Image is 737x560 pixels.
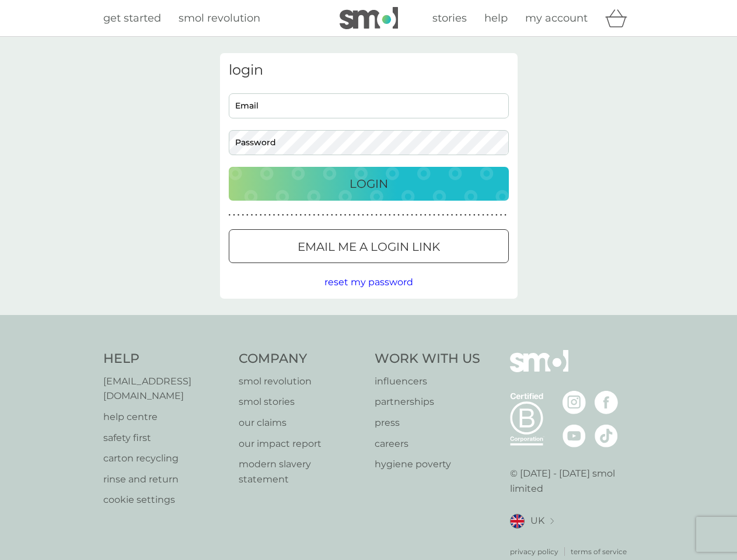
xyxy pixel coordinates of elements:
[239,436,363,452] a: our impact report
[482,212,484,218] p: ●
[375,457,480,472] a: hygiene poverty
[237,212,240,218] p: ●
[295,212,298,218] p: ●
[264,212,267,218] p: ●
[229,212,231,218] p: ●
[384,212,386,218] p: ●
[402,212,404,218] p: ●
[500,212,502,218] p: ●
[375,415,480,430] p: press
[331,212,333,218] p: ●
[277,212,280,218] p: ●
[317,212,320,218] p: ●
[571,546,627,557] a: terms of service
[260,212,262,218] p: ●
[451,212,453,218] p: ●
[411,212,413,218] p: ●
[103,409,228,425] a: help centre
[484,10,508,27] a: help
[233,212,235,218] p: ●
[268,212,271,218] p: ●
[179,12,260,24] span: smol revolution
[375,212,378,218] p: ●
[340,7,398,29] img: smol
[103,492,228,508] a: cookie settings
[103,451,228,466] a: carton recycling
[304,212,306,218] p: ●
[495,212,498,218] p: ●
[251,212,253,218] p: ●
[464,212,467,218] p: ●
[358,212,360,218] p: ●
[324,276,413,288] span: reset my password
[344,212,347,218] p: ●
[313,212,315,218] p: ●
[446,212,449,218] p: ●
[103,350,228,368] h4: Help
[605,6,634,30] div: basket
[103,12,161,24] span: get started
[469,212,471,218] p: ●
[510,546,558,557] p: privacy policy
[350,174,388,193] p: Login
[103,472,228,487] a: rinse and return
[340,212,342,218] p: ●
[103,430,228,446] a: safety first
[362,212,364,218] p: ●
[550,518,554,524] img: select a new location
[510,514,525,528] img: UK flag
[242,212,244,218] p: ●
[246,212,249,218] p: ●
[510,350,568,390] img: smol
[460,212,462,218] p: ●
[510,466,634,496] p: © [DATE] - [DATE] smol limited
[287,212,289,218] p: ●
[442,212,445,218] p: ●
[322,212,324,218] p: ●
[103,374,228,404] a: [EMAIL_ADDRESS][DOMAIN_NAME]
[353,212,355,218] p: ●
[273,212,275,218] p: ●
[415,212,418,218] p: ●
[438,212,440,218] p: ●
[103,10,161,27] a: get started
[375,350,480,368] h4: Work With Us
[282,212,284,218] p: ●
[563,424,586,447] img: visit the smol Youtube page
[371,212,373,218] p: ●
[432,10,467,27] a: stories
[348,212,351,218] p: ●
[380,212,382,218] p: ●
[484,12,508,24] span: help
[239,374,363,389] a: smol revolution
[300,212,302,218] p: ●
[491,212,493,218] p: ●
[179,10,260,27] a: smol revolution
[478,212,480,218] p: ●
[298,237,440,256] p: Email me a login link
[525,12,588,24] span: my account
[239,457,363,487] a: modern slavery statement
[239,350,363,368] h4: Company
[375,394,480,409] a: partnerships
[336,212,338,218] p: ●
[504,212,507,218] p: ●
[455,212,457,218] p: ●
[375,374,480,389] a: influencers
[375,436,480,452] a: careers
[525,10,588,27] a: my account
[229,167,509,201] button: Login
[407,212,409,218] p: ●
[239,415,363,430] a: our claims
[229,229,509,263] button: Email me a login link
